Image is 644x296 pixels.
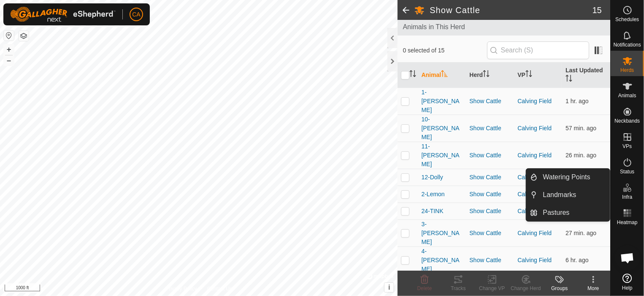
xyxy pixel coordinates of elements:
p-sorticon: Activate to sort [566,76,572,83]
div: Change Herd [509,285,543,292]
a: Watering Points [538,169,610,186]
a: Calving Field [517,125,552,132]
input: Search (S) [487,41,589,59]
span: Animals [618,93,636,98]
div: Show Cattle [469,207,511,216]
li: Watering Points [526,169,610,186]
div: Groups [543,285,576,292]
a: Landmarks [538,186,610,203]
span: 12-Dolly [421,173,443,182]
div: Show Cattle [469,173,511,182]
a: Privacy Policy [165,285,197,293]
p-sorticon: Activate to sort [525,71,532,78]
span: Heatmap [617,220,638,225]
div: Tracks [441,285,475,292]
p-sorticon: Activate to sort [409,71,416,78]
span: 15 [593,4,602,16]
div: Show Cattle [469,190,511,199]
p-sorticon: Activate to sort [441,71,448,78]
li: Pastures [526,204,610,221]
a: Contact Us [207,285,232,293]
th: Last Updated [562,63,610,88]
a: Calving Field [517,191,552,197]
span: Sep 15, 2025, 4:37 PM [566,152,596,159]
span: 10-[PERSON_NAME] [421,115,463,142]
span: Sep 15, 2025, 10:07 AM [566,257,589,263]
button: – [4,55,14,66]
img: Gallagher Logo [10,7,116,22]
span: 24-TINK [421,207,443,216]
span: Sep 15, 2025, 4:37 PM [566,230,596,236]
span: Status [620,169,634,174]
span: Watering Points [543,172,590,182]
span: 3-[PERSON_NAME] [421,220,463,247]
button: i [384,283,394,292]
button: Map Layers [19,31,29,41]
div: Show Cattle [469,97,511,106]
a: Calving Field [517,230,552,236]
th: Animal [418,63,466,88]
a: Calving Field [517,208,552,214]
div: Change VP [475,285,509,292]
a: Calving Field [517,152,552,159]
span: CA [132,10,140,19]
span: Schedules [615,17,639,22]
span: Neckbands [614,118,640,123]
button: + [4,44,14,55]
p-sorticon: Activate to sort [483,71,490,78]
span: Herds [620,68,634,73]
span: 11-[PERSON_NAME] [421,142,463,169]
span: Sep 15, 2025, 3:08 PM [566,98,589,104]
a: Calving Field [517,257,552,263]
a: Pastures [538,204,610,221]
div: Show Cattle [469,124,511,133]
span: Help [622,285,633,291]
span: Landmarks [543,190,576,200]
span: 0 selected of 15 [403,46,487,55]
div: Show Cattle [469,229,511,238]
th: VP [514,63,562,88]
a: Calving Field [517,174,552,181]
div: Open chat [615,245,640,271]
span: 1-[PERSON_NAME] [421,88,463,115]
button: Reset Map [4,30,14,41]
th: Herd [466,63,514,88]
span: Pastures [543,208,570,218]
div: Show Cattle [469,151,511,160]
span: 4-[PERSON_NAME] [421,247,463,274]
h2: Show Cattle [430,5,592,15]
span: VPs [622,144,632,149]
span: Sep 15, 2025, 4:07 PM [566,125,596,132]
div: Show Cattle [469,256,511,265]
span: Infra [622,195,632,200]
span: Delete [417,285,432,291]
div: More [576,285,610,292]
span: Notifications [614,42,641,47]
a: Help [611,270,644,294]
span: Animals in This Herd [403,22,605,32]
span: 2-Lemon [421,190,444,199]
li: Landmarks [526,186,610,203]
span: i [388,284,390,291]
a: Calving Field [517,98,552,104]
